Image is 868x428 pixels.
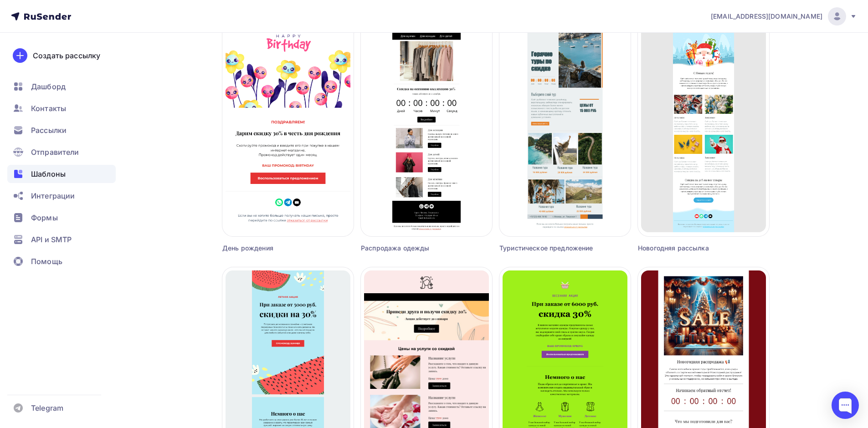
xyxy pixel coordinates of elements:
[31,168,66,179] span: Шаблоны
[31,81,66,92] span: Дашборд
[7,99,116,117] a: Контакты
[31,125,67,136] span: Рассылки
[33,50,100,61] div: Создать рассылку
[499,244,598,253] div: Туристическое предложение
[7,77,116,96] a: Дашборд
[361,244,459,253] div: Распродажа одежды
[31,403,63,413] span: Telegram
[7,165,116,183] a: Шаблоны
[7,209,116,227] a: Формы
[31,234,72,245] span: API и SMTP
[711,12,822,21] span: [EMAIL_ADDRESS][DOMAIN_NAME]
[7,121,116,139] a: Рассылки
[222,244,321,253] div: День рождения
[31,190,75,201] span: Интеграции
[31,103,66,114] span: Контакты
[31,256,62,267] span: Помощь
[711,7,857,25] a: [EMAIL_ADDRESS][DOMAIN_NAME]
[31,212,58,223] span: Формы
[638,244,736,253] div: Новогодняя рассылка
[7,143,116,161] a: Отправители
[31,147,79,158] span: Отправители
